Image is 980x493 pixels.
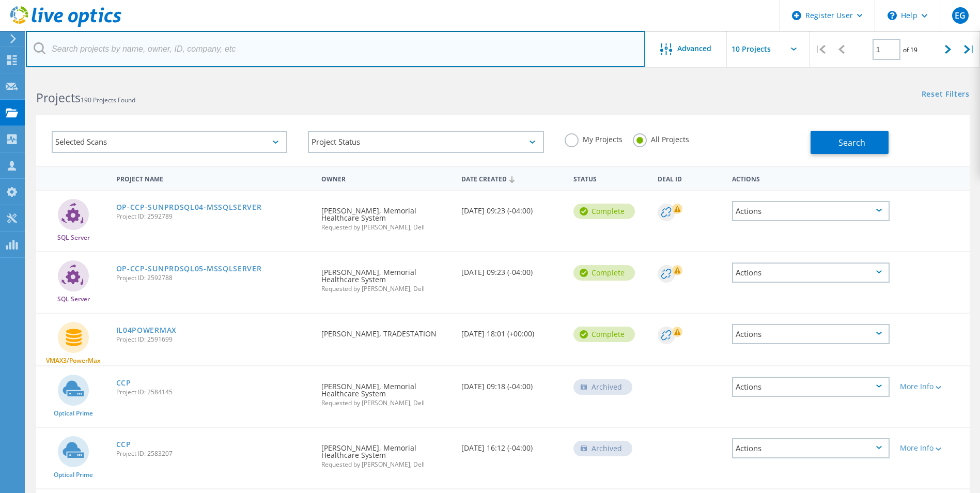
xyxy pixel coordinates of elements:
[456,168,568,188] div: Date Created
[116,451,312,457] span: Project ID: 2583207
[922,90,970,99] a: Reset Filters
[727,168,895,188] div: Actions
[321,224,451,230] span: Requested by [PERSON_NAME], Dell
[732,438,890,458] div: Actions
[116,204,262,211] a: OP-CCP-SUNPRDSQL04-MSSQLSERVER
[81,96,135,104] span: 190 Projects Found
[456,428,568,462] div: [DATE] 16:12 (-04:00)
[573,265,635,281] div: Complete
[54,472,93,478] span: Optical Prime
[573,441,632,456] div: Archived
[732,201,890,221] div: Actions
[456,366,568,400] div: [DATE] 09:18 (-04:00)
[116,275,312,281] span: Project ID: 2592788
[810,31,831,68] div: |
[46,358,101,364] span: VMAX3/PowerMax
[54,410,93,417] span: Optical Prime
[732,377,890,397] div: Actions
[573,379,632,395] div: Archived
[888,11,897,20] svg: \n
[116,336,312,343] span: Project ID: 2591699
[811,131,889,154] button: Search
[57,296,90,302] span: SQL Server
[316,168,456,188] div: Owner
[116,213,312,220] span: Project ID: 2592789
[456,252,568,286] div: [DATE] 09:23 (-04:00)
[116,379,131,387] a: CCP
[26,31,645,67] input: Search projects by name, owner, ID, company, etc
[10,22,121,29] a: Live Optics Dashboard
[316,314,456,348] div: [PERSON_NAME], TRADESTATION
[36,89,81,106] b: Projects
[111,168,317,188] div: Project Name
[116,265,262,272] a: OP-CCP-SUNPRDSQL05-MSSQLSERVER
[573,327,635,342] div: Complete
[116,441,131,448] a: CCP
[316,191,456,241] div: [PERSON_NAME], Memorial Healthcare System
[52,131,287,153] div: Selected Scans
[959,31,980,68] div: |
[321,286,451,292] span: Requested by [PERSON_NAME], Dell
[321,400,451,406] span: Requested by [PERSON_NAME], Dell
[456,314,568,348] div: [DATE] 18:01 (+00:00)
[565,133,623,143] label: My Projects
[838,137,865,148] span: Search
[116,327,177,334] a: IL04POWERMAX
[903,45,917,54] span: of 19
[732,324,890,344] div: Actions
[316,428,456,478] div: [PERSON_NAME], Memorial Healthcare System
[321,461,451,468] span: Requested by [PERSON_NAME], Dell
[732,263,890,283] div: Actions
[116,389,312,395] span: Project ID: 2584145
[456,191,568,225] div: [DATE] 09:23 (-04:00)
[316,366,456,417] div: [PERSON_NAME], Memorial Healthcare System
[900,444,965,452] div: More Info
[316,252,456,302] div: [PERSON_NAME], Memorial Healthcare System
[568,168,652,188] div: Status
[573,204,635,219] div: Complete
[677,45,711,52] span: Advanced
[652,168,727,188] div: Deal Id
[955,11,966,20] span: EG
[900,383,965,390] div: More Info
[308,131,543,153] div: Project Status
[57,235,90,241] span: SQL Server
[633,133,689,143] label: All Projects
